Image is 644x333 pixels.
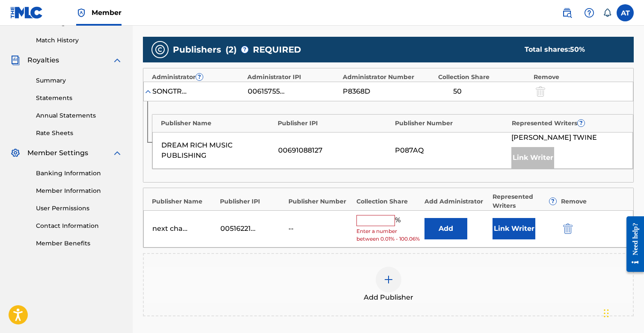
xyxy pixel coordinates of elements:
div: 00691088127 [278,145,391,156]
div: DREAM RICH MUSIC PUBLISHING [161,140,274,161]
a: Summary [36,76,122,85]
div: Administrator [152,73,243,82]
div: Administrator IPI [247,73,338,82]
span: ? [241,46,248,53]
div: Remove [561,197,625,206]
a: User Permissions [36,204,122,213]
img: MLC Logo [10,6,43,19]
span: ? [578,120,585,127]
span: ( 2 ) [226,43,237,56]
img: help [584,8,594,18]
span: ? [196,74,203,80]
a: Annual Statements [36,111,122,120]
span: Member [92,8,122,18]
span: % [395,215,403,226]
div: Help [581,4,598,21]
img: expand [112,148,122,158]
span: ? [549,198,556,205]
img: expand [112,55,122,65]
a: Statements [36,94,122,103]
span: 50 % [570,45,585,53]
div: Notifications [603,9,611,17]
img: 12a2ab48e56ec057fbd8.svg [563,224,573,234]
span: Publishers [173,43,221,56]
div: Publisher Number [395,119,507,128]
img: expand-cell-toggle [144,87,152,96]
a: Member Benefits [36,239,122,248]
div: Publisher IPI [278,119,390,128]
span: Add Publisher [364,292,413,303]
div: Add Administrator [424,197,488,206]
span: REQUIRED [253,43,301,56]
span: [PERSON_NAME] TWINE [511,133,597,143]
a: Match History [36,36,122,45]
div: Publisher Name [161,119,273,128]
a: Contact Information [36,221,122,230]
span: Enter a number between 0.01% - 100.06% [356,227,420,243]
img: Royalties [10,55,21,65]
button: Add [424,218,467,239]
a: Member Information [36,186,122,195]
div: Total shares: [525,44,617,55]
img: Member Settings [10,148,21,158]
div: Drag [604,301,609,326]
div: Collection Share [438,73,529,82]
span: Royalties [27,55,59,65]
div: Administrator Number [343,73,434,82]
span: Member Settings [27,148,88,158]
div: Publisher IPI [220,197,284,206]
img: search [562,8,572,18]
button: Link Writer [493,218,535,239]
img: add [383,274,394,285]
div: Publisher Number [288,197,352,206]
img: publishers [155,44,165,55]
a: Banking Information [36,169,122,178]
div: Publisher Name [152,197,216,206]
div: Represented Writers [512,119,624,128]
div: User Menu [617,4,634,21]
div: Remove [534,73,625,82]
img: Top Rightsholder [76,8,86,18]
iframe: Resource Center [620,208,644,281]
div: Collection Share [356,197,420,206]
iframe: Chat Widget [601,292,644,333]
a: Rate Sheets [36,129,122,138]
div: Represented Writers [493,192,556,210]
a: Public Search [558,4,576,21]
div: P087AQ [395,145,507,156]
